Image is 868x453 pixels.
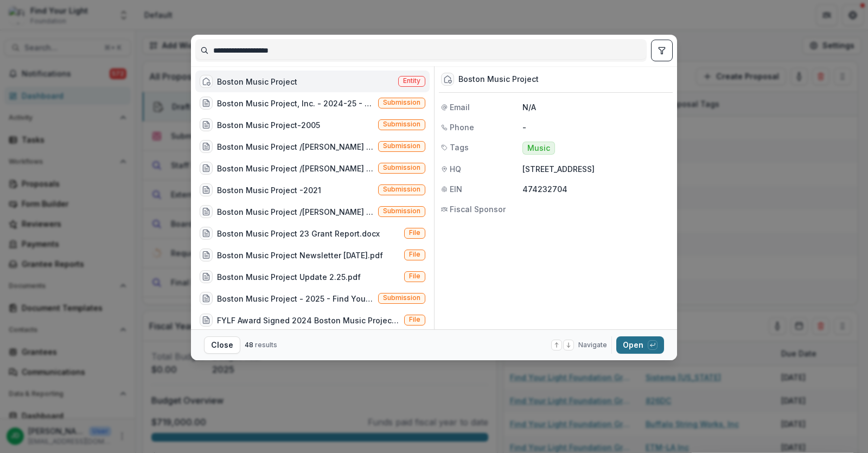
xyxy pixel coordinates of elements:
span: Submission [383,120,420,128]
span: File [409,272,420,280]
span: File [409,251,420,258]
span: Email [450,101,470,113]
p: [STREET_ADDRESS] [522,163,671,175]
p: N/A [522,101,671,113]
span: Submission [383,294,420,302]
span: HQ [450,163,461,175]
div: Boston Music Project, Inc. - 2024-25 - Find Your Light Foundation Request for Proposal [217,98,374,109]
p: 474232704 [522,183,671,195]
span: File [409,229,420,237]
div: Boston Music Project -2021 [217,184,321,196]
div: Boston Music Project /[PERSON_NAME] Orchestra Program, LTD -2022 [217,141,374,152]
div: Boston Music Project [217,76,297,87]
span: Submission [383,142,420,150]
span: Entity [403,77,420,85]
button: Close [204,336,240,354]
span: Navigate [578,340,607,350]
span: Submission [383,164,420,171]
div: Boston Music Project 23 Grant Report.docx [217,228,380,239]
span: Fiscal Sponsor [450,203,506,215]
div: Boston Music Project Newsletter [DATE].pdf [217,250,383,261]
span: Music [527,144,550,153]
button: toggle filters [651,40,673,61]
span: Submission [383,99,420,106]
span: Tags [450,142,469,153]
div: Boston Music Project /[PERSON_NAME] Orchestra Program, LTD -2023 [217,206,374,218]
button: Open [616,336,664,354]
span: 48 [245,341,253,349]
div: Boston Music Project-2005 [217,119,320,131]
div: Boston Music Project Update 2.25.pdf [217,271,361,283]
div: Boston Music Project [458,75,539,84]
div: FYLF Award Signed 2024 Boston Music Project-Dec-24.pdf [217,315,400,326]
div: Boston Music Project /[PERSON_NAME] Orchestra Program, LTD -2024 [217,163,374,174]
p: - [522,122,671,133]
span: Submission [383,207,420,215]
span: EIN [450,183,462,195]
span: Phone [450,122,474,133]
div: Boston Music Project - 2025 - Find Your Light Foundation 25/26 RFP Grant Application [217,293,374,304]
span: File [409,316,420,323]
span: results [255,341,277,349]
span: Submission [383,186,420,193]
